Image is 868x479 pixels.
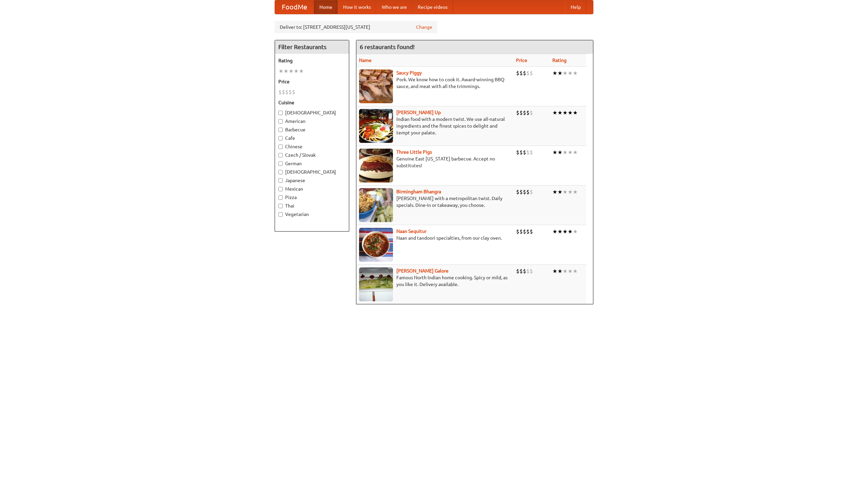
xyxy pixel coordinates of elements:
[523,228,526,235] li: $
[396,110,441,115] a: [PERSON_NAME] Up
[275,40,349,54] h4: Filter Restaurants
[278,161,283,166] input: German
[282,88,285,96] li: $
[278,153,283,157] input: Czech / Slovak
[516,228,519,235] li: $
[552,58,567,63] a: Rating
[573,69,578,77] li: ★
[278,186,346,192] label: Mexican
[563,228,568,235] li: ★
[278,152,346,158] label: Czech / Slovak
[557,228,563,235] li: ★
[516,188,519,196] li: $
[519,109,523,116] li: $
[523,188,526,196] li: $
[292,88,295,96] li: $
[278,126,346,133] label: Barbecue
[573,149,578,156] li: ★
[552,188,557,196] li: ★
[573,188,578,196] li: ★
[557,267,563,275] li: ★
[359,149,393,182] img: littlepigs.jpg
[338,0,376,14] a: How it works
[278,128,283,132] input: Barbecue
[376,0,412,14] a: Who we are
[565,0,586,14] a: Help
[278,170,283,174] input: [DEMOGRAPHIC_DATA]
[530,69,533,77] li: $
[278,119,283,124] input: American
[530,228,533,235] li: $
[278,78,346,85] h5: Price
[359,69,393,103] img: saucy.jpg
[314,0,338,14] a: Home
[523,267,526,275] li: $
[278,118,346,125] label: American
[359,267,393,301] img: currygalore.jpg
[359,76,511,90] p: Pork. We know how to cook it. Award-winning BBQ sauce, and meat with all the trimmings.
[519,228,523,235] li: $
[573,109,578,116] li: ★
[516,69,519,77] li: $
[568,228,573,235] li: ★
[396,189,441,194] b: Birmingham Bhangra
[278,211,346,218] label: Vegetarian
[563,69,568,77] li: ★
[523,149,526,156] li: $
[526,149,530,156] li: $
[573,228,578,235] li: ★
[568,149,573,156] li: ★
[278,187,283,191] input: Mexican
[526,228,530,235] li: $
[412,0,453,14] a: Recipe videos
[519,149,523,156] li: $
[278,88,282,96] li: $
[516,58,527,63] a: Price
[516,109,519,116] li: $
[283,67,289,75] li: ★
[530,149,533,156] li: $
[396,70,422,75] a: Saucy Piggy
[359,274,511,288] p: Famous North Indian home cooking. Spicy or mild, as you like it. Delivery available.
[568,69,573,77] li: ★
[278,177,346,184] label: Japanese
[278,169,346,175] label: [DEMOGRAPHIC_DATA]
[289,88,292,96] li: $
[294,67,299,75] li: ★
[523,69,526,77] li: $
[563,267,568,275] li: ★
[526,188,530,196] li: $
[278,194,346,201] label: Pizza
[278,202,346,209] label: Thai
[278,111,283,115] input: [DEMOGRAPHIC_DATA]
[552,228,557,235] li: ★
[396,228,427,234] a: Naan Sequitur
[359,116,511,136] p: Indian food with a modern twist. We use all-natural ingredients and the finest spices to delight ...
[568,188,573,196] li: ★
[557,188,563,196] li: ★
[530,267,533,275] li: $
[526,109,530,116] li: $
[573,267,578,275] li: ★
[568,109,573,116] li: ★
[519,267,523,275] li: $
[278,67,283,75] li: ★
[557,149,563,156] li: ★
[530,188,533,196] li: $
[563,188,568,196] li: ★
[278,195,283,200] input: Pizza
[519,69,523,77] li: $
[557,69,563,77] li: ★
[360,44,415,50] ng-pluralize: 6 restaurants found!
[526,69,530,77] li: $
[519,188,523,196] li: $
[557,109,563,116] li: ★
[278,136,283,140] input: Cafe
[552,267,557,275] li: ★
[275,0,314,14] a: FoodMe
[396,149,432,155] a: Three Little Pigs
[526,267,530,275] li: $
[359,109,393,143] img: curryup.jpg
